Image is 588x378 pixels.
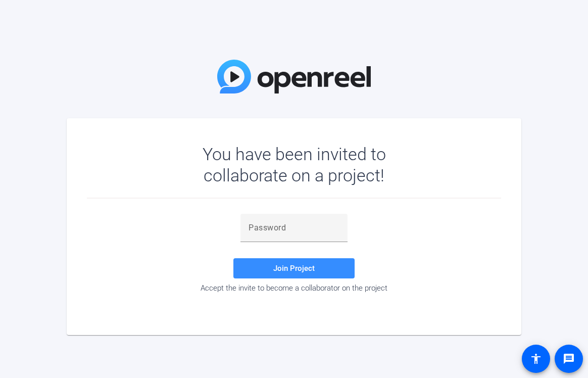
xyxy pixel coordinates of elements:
[563,353,575,365] mat-icon: message
[173,144,415,186] div: You have been invited to collaborate on a project!
[249,222,339,234] input: Password
[530,353,542,365] mat-icon: accessibility
[233,258,355,278] button: Join Project
[217,60,371,93] img: OpenReel Logo
[273,264,315,273] span: Join Project
[87,283,501,293] div: Accept the invite to become a collaborator on the project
